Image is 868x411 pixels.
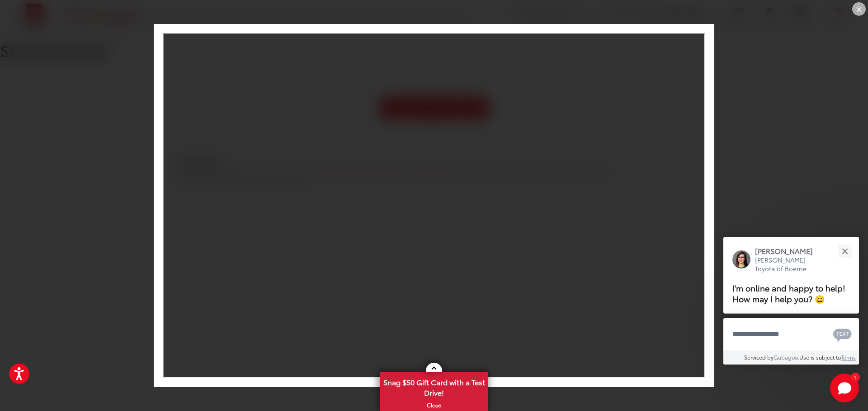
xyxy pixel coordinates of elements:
button: Toggle Chat Window [830,374,859,402]
button: Chat with SMS [830,324,854,344]
span: Snag $50 Gift Card with a Test Drive! [381,373,487,400]
span: 1 [854,375,856,379]
textarea: Type your message [723,318,859,351]
p: [PERSON_NAME] [755,246,822,256]
a: Gubagoo. [774,353,799,361]
span: Use is subject to [799,353,841,361]
svg: Start Chat [830,374,859,402]
button: Close [835,241,854,261]
svg: Text [833,328,852,342]
div: × [852,2,866,16]
span: I'm online and happy to help! How may I help you? 😀 [732,282,845,305]
div: Close[PERSON_NAME][PERSON_NAME] Toyota of BoerneI'm online and happy to help! How may I help you?... [723,237,859,365]
a: Terms [841,353,856,361]
span: Serviced by [744,353,774,361]
p: [PERSON_NAME] Toyota of Boerne [755,256,822,273]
